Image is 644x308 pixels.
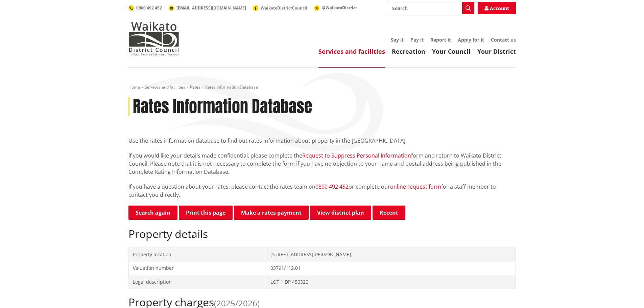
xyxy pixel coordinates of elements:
td: Valuation number [128,261,266,275]
a: Contact us [491,37,516,43]
p: Use the rates information database to find out rates information about property in the [GEOGRAPHI... [128,137,516,145]
a: Report it [430,37,451,43]
a: @WaikatoDistrict [314,5,357,10]
span: WaikatoDistrictCouncil [261,5,307,11]
a: Your Council [432,47,471,55]
h1: Rates Information Database [133,97,312,117]
td: Property location [128,247,266,261]
a: 0800 492 452 [128,5,162,11]
a: Services and facilities [145,84,185,90]
a: Request to Suppress Personal Information [302,152,411,159]
td: LOT 1 DP 456320 [266,275,516,289]
a: Recreation [392,47,425,55]
span: @WaikatoDistrict [322,5,357,10]
span: Rates Information Database [205,84,258,90]
a: 0800 492 452 [315,183,349,190]
a: Services and facilities [318,47,385,55]
button: Print this page [179,206,233,220]
img: Waikato District Council - Te Kaunihera aa Takiwaa o Waikato [128,22,179,55]
a: Home [128,84,140,90]
a: [EMAIL_ADDRESS][DOMAIN_NAME] [169,5,246,11]
a: Make a rates payment [234,206,309,220]
a: online request form [390,183,441,190]
a: Search again [128,206,177,220]
a: Your District [477,47,516,55]
a: Account [478,2,516,14]
td: [STREET_ADDRESS][PERSON_NAME] [266,247,516,261]
button: Recent [373,206,405,220]
h2: Property details [128,228,516,240]
nav: breadcrumb [128,85,516,90]
td: Legal description [128,275,266,289]
a: Pay it [410,37,424,43]
a: Apply for it [458,37,484,43]
span: 0800 492 452 [136,5,162,11]
a: Say it [391,37,404,43]
input: Search input [388,2,474,14]
p: If you have a question about your rates, please contact the rates team on or complete our for a s... [128,183,516,199]
a: WaikatoDistrictCouncil [253,5,307,11]
span: [EMAIL_ADDRESS][DOMAIN_NAME] [176,5,246,11]
a: View district plan [310,206,371,220]
p: If you would like your details made confidential, please complete the form and return to Waikato ... [128,151,516,176]
a: Rates [190,84,200,90]
td: 03791/112.01 [266,261,516,275]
